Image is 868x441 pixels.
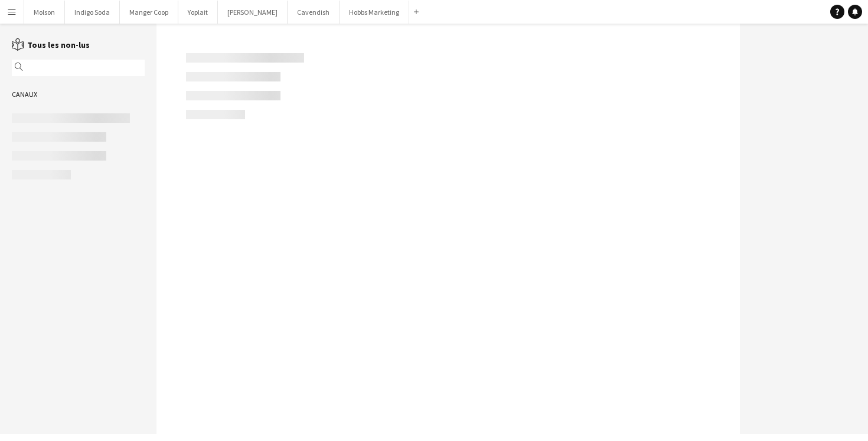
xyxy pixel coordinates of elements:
[218,1,288,24] button: [PERSON_NAME]
[288,1,340,24] button: Cavendish
[12,40,90,50] a: Tous les non-lus
[178,1,218,24] button: Yoplait
[340,1,409,24] button: Hobbs Marketing
[120,1,178,24] button: Manger Coop
[65,1,120,24] button: Indigo Soda
[24,1,65,24] button: Molson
